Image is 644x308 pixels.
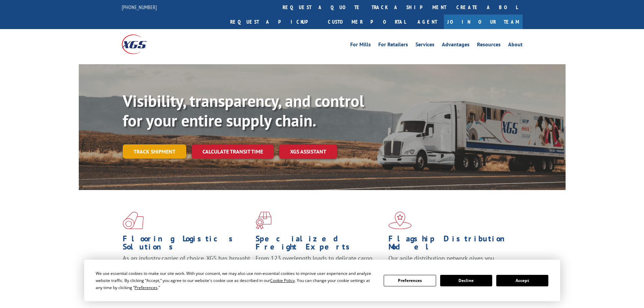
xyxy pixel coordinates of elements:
[323,15,411,29] a: Customer Portal
[256,254,383,284] p: From 123 overlength loads to delicate cargo, our experienced staff knows the best way to move you...
[496,275,548,286] button: Accept
[123,90,364,131] b: Visibility, transparency, and control for your entire supply chain.
[384,275,436,286] button: Preferences
[411,15,444,29] a: Agent
[123,235,251,254] h1: Flooring Logistics Solutions
[388,254,513,270] span: Our agile distribution network gives you nationwide inventory management on demand.
[388,235,516,254] h1: Flagship Distribution Model
[192,144,274,159] a: Calculate transit time
[388,212,412,229] img: xgs-icon-flagship-distribution-model-red
[270,278,295,283] span: Cookie Policy
[135,285,158,290] span: Preferences
[123,254,250,278] span: As an industry carrier of choice, XGS has brought innovation and dedication to flooring logistics...
[123,212,144,229] img: xgs-icon-total-supply-chain-intelligence-red
[350,42,371,49] a: For Mills
[440,275,492,286] button: Decline
[378,42,408,49] a: For Retailers
[442,42,470,49] a: Advantages
[477,42,501,49] a: Resources
[122,4,157,10] a: [PHONE_NUMBER]
[225,15,323,29] a: Request a pickup
[279,144,337,159] a: XGS ASSISTANT
[96,270,376,291] div: We use essential cookies to make our site work. With your consent, we may also use non-essential ...
[415,42,434,49] a: Services
[256,212,271,229] img: xgs-icon-focused-on-flooring-red
[123,144,186,159] a: Track shipment
[444,15,523,29] a: Join Our Team
[256,235,383,254] h1: Specialized Freight Experts
[84,260,560,301] div: Cookie Consent Prompt
[508,42,523,49] a: About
